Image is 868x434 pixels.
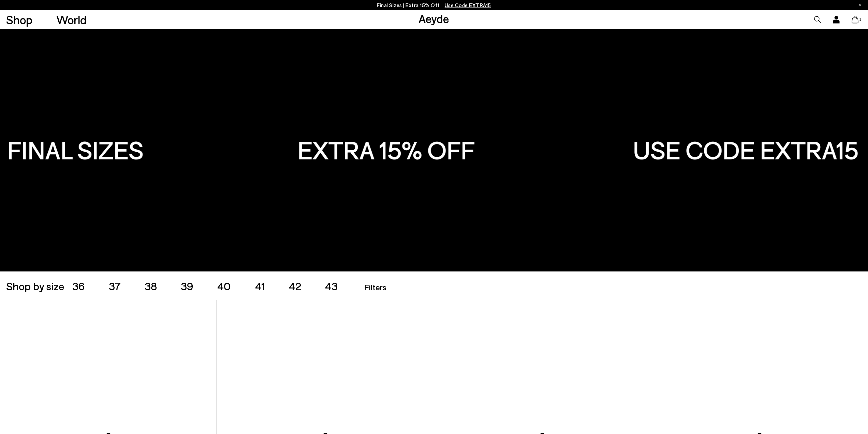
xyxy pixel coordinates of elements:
a: Shop [6,14,32,26]
span: 37 [109,279,121,292]
a: World [56,14,87,26]
span: 42 [289,279,301,292]
p: Final Sizes | Extra 15% Off [377,1,491,10]
span: 40 [217,279,231,292]
span: 39 [181,279,193,292]
a: 1 [852,16,858,23]
span: Shop by size [6,280,64,291]
span: 36 [72,279,85,292]
span: Filters [364,282,386,292]
span: 38 [145,279,157,292]
span: 43 [325,279,338,292]
span: 1 [858,18,862,22]
span: 41 [255,279,265,292]
a: Aeyde [418,11,449,26]
span: Navigate to /collections/ss25-final-sizes [445,2,491,8]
